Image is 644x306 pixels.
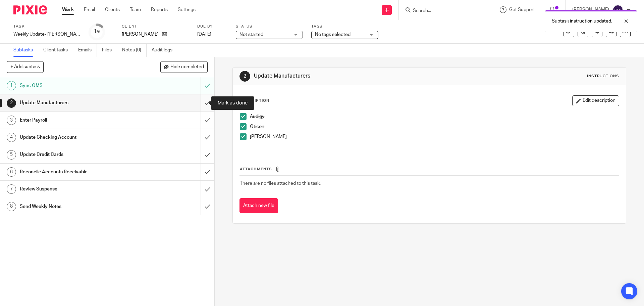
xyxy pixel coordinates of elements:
[105,6,120,13] a: Clients
[152,44,177,57] a: Audit logs
[13,24,80,29] label: Task
[151,6,168,13] a: Reports
[612,5,623,15] img: svg%3E
[7,98,16,108] div: 2
[254,73,444,80] h1: Update Manufacturers
[20,115,136,125] h1: Enter Payroll
[20,149,136,160] h1: Update Credit Cards
[13,31,80,38] div: Weekly Update- Cantera-Moore
[20,167,136,177] h1: Reconcile Accounts Receivable
[102,44,117,57] a: Files
[236,24,303,29] label: Status
[311,24,378,29] label: Tags
[122,44,147,57] a: Notes (0)
[7,202,16,211] div: 8
[197,24,227,29] label: Due by
[7,150,16,160] div: 5
[240,181,321,186] span: There are no files attached to this task.
[84,6,95,13] a: Email
[178,6,196,13] a: Settings
[97,30,100,34] small: /8
[7,167,16,177] div: 6
[7,116,16,125] div: 3
[239,198,278,213] button: Attach new file
[7,61,44,73] button: + Add subtask
[7,133,16,142] div: 4
[250,133,619,140] p: [PERSON_NAME]
[43,44,73,57] a: Client tasks
[122,24,189,29] label: Client
[239,71,250,82] div: 2
[20,81,136,91] h1: Sync OMS
[20,98,136,108] h1: Update Manufacturers
[315,32,351,37] span: No tags selected
[239,32,263,37] span: Not started
[13,5,47,14] img: Pixie
[122,31,159,38] p: [PERSON_NAME]
[130,6,141,13] a: Team
[197,32,211,37] span: [DATE]
[20,184,136,194] h1: Review Suspense
[62,6,74,13] a: Work
[587,74,619,79] div: Instructions
[13,31,80,38] div: Weekly Update- [PERSON_NAME]
[20,132,136,142] h1: Update Checking Account
[7,184,16,194] div: 7
[170,64,204,70] span: Hide completed
[94,28,100,36] div: 1
[552,18,612,25] p: Subtask instruction updated.
[250,113,619,120] p: Audigy
[13,44,38,57] a: Subtasks
[20,202,136,212] h1: Send Weekly Notes
[160,61,208,73] button: Hide completed
[78,44,97,57] a: Emails
[572,95,619,106] button: Edit description
[240,167,272,171] span: Attachments
[239,98,269,103] p: Description
[7,81,16,90] div: 1
[250,123,619,130] p: Oticon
